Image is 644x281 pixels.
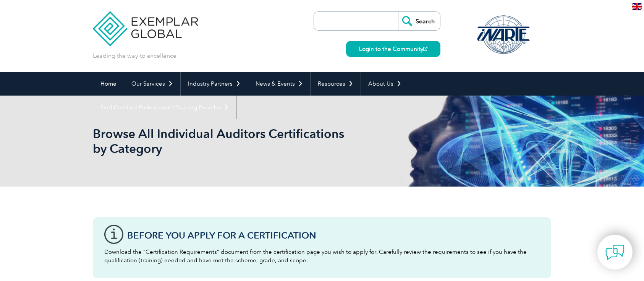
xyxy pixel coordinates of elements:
a: Industry Partners [181,72,248,96]
p: Leading the way to excellence [93,52,176,60]
input: Search [398,12,440,30]
img: open_square.png [423,47,427,51]
h1: Browse All Individual Auditors Certifications by Category [93,126,386,156]
a: Home [93,72,124,96]
h3: Before You Apply For a Certification [127,231,540,240]
a: About Us [361,72,409,96]
a: Resources [311,72,361,96]
img: contact-chat.png [605,243,625,262]
img: en [632,3,642,10]
a: News & Events [248,72,310,96]
p: Download the “Certification Requirements” document from the certification page you wish to apply ... [104,248,540,265]
a: Login to the Community [346,41,440,57]
a: Find Certified Professional / Training Provider [93,96,236,119]
a: Our Services [124,72,180,96]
